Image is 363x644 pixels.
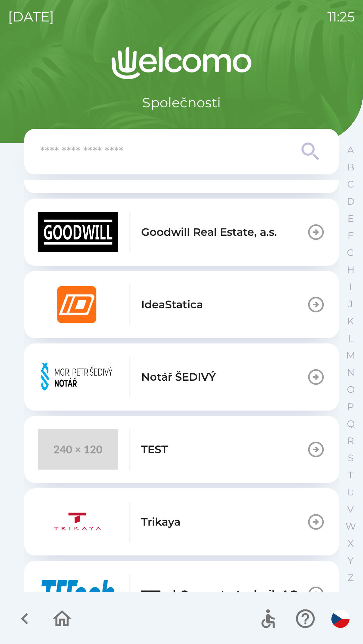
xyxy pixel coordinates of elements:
[342,364,359,381] button: N
[38,502,118,542] img: 954985d4-6548-4d12-a099-4e26a06a16d2.png
[38,429,118,470] img: 240x120
[342,142,359,159] button: A
[24,199,339,266] button: Goodwill Real Estate, a.s.
[342,415,359,432] button: Q
[24,488,339,555] button: Trikaya
[342,398,359,415] button: P
[342,278,359,296] button: I
[348,332,353,344] p: L
[142,93,221,113] p: Společnosti
[348,452,354,464] p: S
[342,449,359,467] button: S
[347,418,355,430] p: Q
[347,503,354,515] p: V
[347,367,355,378] p: N
[342,176,359,193] button: C
[342,381,359,398] button: O
[342,569,359,586] button: Z
[347,144,354,156] p: A
[348,213,354,224] p: E
[342,552,359,569] button: Y
[342,227,359,244] button: F
[141,441,168,458] p: TEST
[24,47,339,79] img: Logo
[348,572,354,584] p: Z
[141,514,180,530] p: Trikaya
[342,501,359,518] button: V
[24,561,339,628] button: TTTechComputertechnik AG
[24,416,339,483] button: TEST
[342,535,359,552] button: X
[342,261,359,278] button: H
[347,196,355,207] p: D
[347,161,354,173] p: B
[346,521,356,532] p: W
[347,247,354,259] p: G
[347,178,354,190] p: C
[38,212,118,252] img: 27715268-c8c9-49cc-bd13-9081a7619272.png
[342,210,359,227] button: E
[38,574,118,614] img: 313b32a7-bdd2-4f60-be63-2bcc3d8e4939.png
[342,432,359,449] button: R
[342,518,359,535] button: W
[347,264,355,276] p: H
[342,159,359,176] button: B
[141,369,216,385] p: Notář ŠEDIVÝ
[24,271,339,338] button: IdeaStatica
[342,296,359,313] button: J
[347,315,354,327] p: K
[342,467,359,484] button: T
[342,244,359,261] button: G
[24,343,339,411] button: Notář ŠEDIVÝ
[327,7,355,27] p: 11:25
[348,298,353,310] p: J
[347,401,354,413] p: P
[342,330,359,347] button: L
[8,7,54,27] p: [DATE]
[141,297,203,313] p: IdeaStatica
[331,610,350,628] img: cs flag
[141,224,277,240] p: Goodwill Real Estate, a.s.
[348,555,354,567] p: Y
[346,350,355,361] p: M
[348,469,353,481] p: T
[347,435,354,447] p: R
[342,313,359,330] button: K
[38,357,118,397] img: 974c5b84-475c-4efb-8ef9-99ef23471f45.png
[38,284,118,325] img: f42793fd-b82f-4ac1-818e-17bfadbd0da7.png
[348,230,354,241] p: F
[347,384,355,395] p: O
[342,193,359,210] button: D
[349,281,352,293] p: I
[347,486,354,498] p: U
[348,538,354,549] p: X
[141,586,298,602] p: TTTechComputertechnik AG
[342,347,359,364] button: M
[342,484,359,501] button: U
